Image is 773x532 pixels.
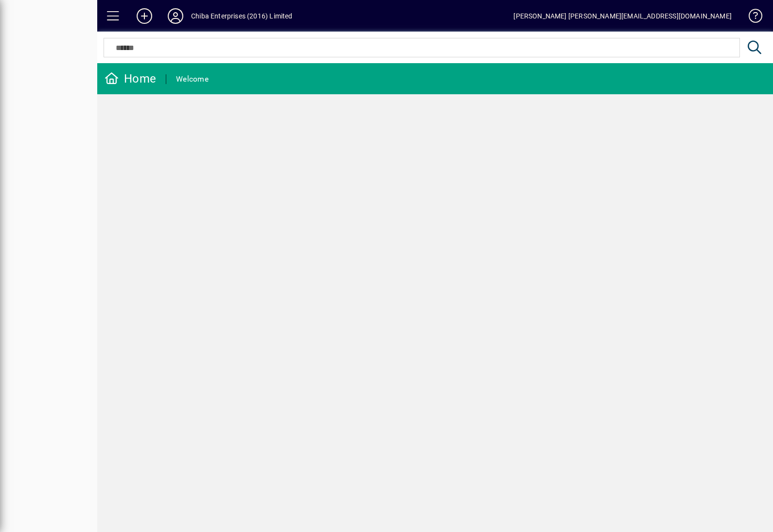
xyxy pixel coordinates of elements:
[741,2,761,34] a: Knowledge Base
[191,8,293,24] div: Chiba Enterprises (2016) Limited
[176,71,209,87] div: Welcome
[513,8,732,24] div: [PERSON_NAME] [PERSON_NAME][EMAIL_ADDRESS][DOMAIN_NAME]
[160,7,191,25] button: Profile
[105,71,156,86] div: Home
[129,7,160,25] button: Add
